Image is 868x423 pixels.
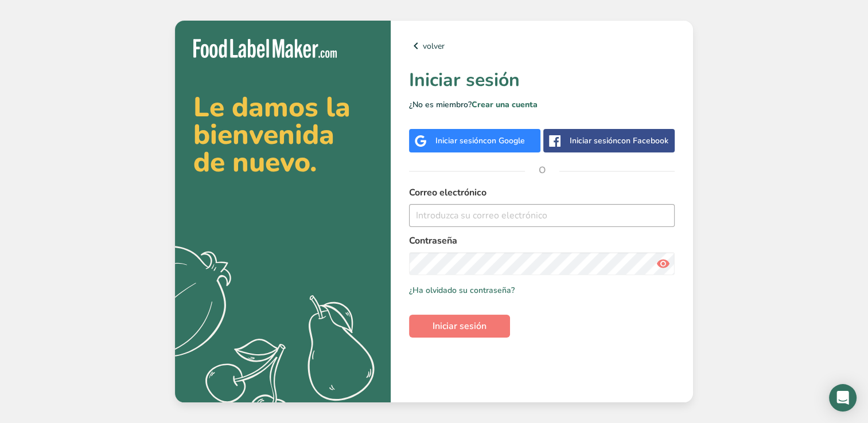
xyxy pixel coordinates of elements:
div: Iniciar sesión [570,135,668,147]
a: ¿Ha olvidado su contraseña? [409,284,515,296]
label: Correo electrónico [409,186,675,199]
input: Introduzca su correo electrónico [409,204,675,227]
span: O [525,153,559,187]
img: Food Label Maker [193,39,337,58]
div: Abra Intercom Messenger [829,384,857,412]
div: Iniciar sesión [435,135,525,147]
button: Iniciar sesión [409,315,510,338]
label: Contraseña [409,234,675,248]
p: ¿No es miembro? [409,99,675,111]
span: con Google [483,135,525,146]
h2: Le damos la bienvenida de nuevo. [193,93,372,176]
a: volver [409,39,675,53]
h1: Iniciar sesión [409,66,675,94]
span: con Facebook [617,135,668,146]
font: volver [423,40,445,52]
a: Crear una cuenta [472,99,538,110]
span: Iniciar sesión [433,319,486,333]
